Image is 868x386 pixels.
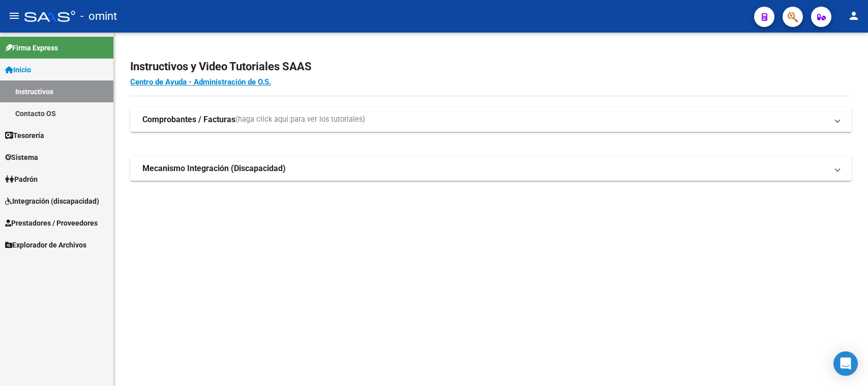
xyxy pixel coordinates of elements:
span: Explorador de Archivos [5,239,86,251]
span: - omint [80,5,117,27]
span: Prestadores / Proveedores [5,217,98,229]
mat-icon: menu [8,10,20,22]
strong: Mecanismo Integración (Discapacidad) [142,163,286,174]
mat-icon: person [848,10,860,22]
span: Sistema [5,152,38,163]
a: Centro de Ayuda - Administración de O.S. [130,77,271,87]
span: Firma Express [5,42,58,53]
h2: Instructivos y Video Tutoriales SAAS [130,57,852,76]
span: Inicio [5,64,31,75]
strong: Comprobantes / Facturas [142,114,235,125]
div: Open Intercom Messenger [833,351,858,376]
span: Padrón [5,174,38,185]
mat-expansion-panel-header: Comprobantes / Facturas(haga click aquí para ver los tutoriales) [130,107,852,132]
span: Integración (discapacidad) [5,196,99,207]
mat-expansion-panel-header: Mecanismo Integración (Discapacidad) [130,156,852,181]
span: Tesorería [5,130,44,141]
span: (haga click aquí para ver los tutoriales) [235,114,365,125]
